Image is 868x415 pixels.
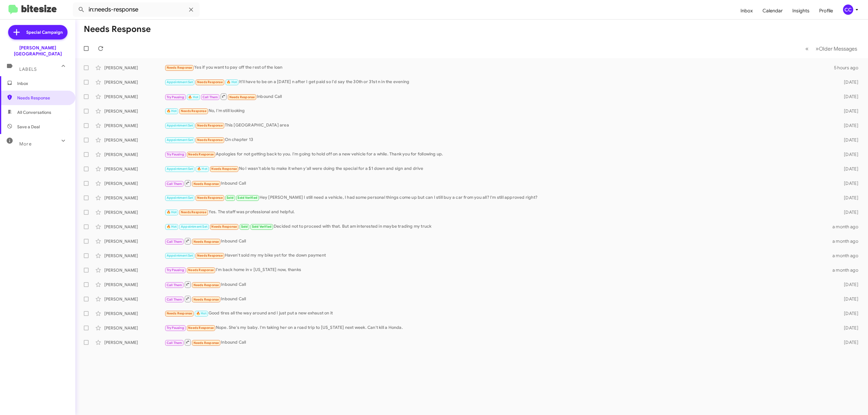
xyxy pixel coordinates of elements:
[167,182,182,186] span: Call Them
[104,151,165,158] div: [PERSON_NAME]
[832,180,863,186] div: [DATE]
[758,2,788,20] a: Calendar
[19,141,32,147] span: More
[816,45,819,52] span: »
[832,339,863,345] div: [DATE]
[832,209,863,215] div: [DATE]
[17,80,68,86] span: Inbox
[237,196,257,200] span: Sold Verified
[104,238,165,244] div: [PERSON_NAME]
[193,182,219,186] span: Needs Response
[167,268,184,272] span: Try Pausing
[104,137,165,143] div: [PERSON_NAME]
[832,282,863,288] div: [DATE]
[17,124,40,130] span: Save a Deal
[167,210,177,214] span: 🔥 Hot
[167,225,177,229] span: 🔥 Hot
[832,94,863,100] div: [DATE]
[84,24,151,34] h1: Needs Response
[832,65,863,71] div: 5 hours ago
[167,196,193,200] span: Appointment Set
[167,95,184,99] span: Try Pausing
[843,5,853,15] div: CC
[104,108,165,114] div: [PERSON_NAME]
[165,79,832,86] div: It'll have to be on a [DATE] n after I get paid so I'd say the 30th or 31st n in the evening
[165,179,832,187] div: Inbound Call
[104,310,165,317] div: [PERSON_NAME]
[196,311,206,315] span: 🔥 Hot
[832,123,863,129] div: [DATE]
[832,267,863,273] div: a month ago
[167,80,193,84] span: Appointment Set
[165,295,832,303] div: Inbound Call
[104,282,165,288] div: [PERSON_NAME]
[814,2,838,20] a: Profile
[188,95,198,99] span: 🔥 Hot
[165,209,832,216] div: Yes. The staff was professional and helpful.
[832,166,863,172] div: [DATE]
[165,324,832,331] div: Nope. She's my baby. I'm taking her on a road trip to [US_STATE] next week. Can't kill a Honda.
[227,80,237,84] span: 🔥 Hot
[167,254,193,257] span: Appointment Set
[197,196,223,200] span: Needs Response
[104,79,165,85] div: [PERSON_NAME]
[188,326,214,330] span: Needs Response
[832,310,863,317] div: [DATE]
[165,223,832,230] div: Decided not to proceed with that. But am interested in maybe trading my truck
[104,339,165,345] div: [PERSON_NAME]
[167,138,193,142] span: Appointment Set
[165,194,832,201] div: Hey [PERSON_NAME] I still need a vehicle, I had some personal things come up but can I still buy ...
[802,42,861,55] nav: Page navigation example
[188,268,214,272] span: Needs Response
[104,253,165,259] div: [PERSON_NAME]
[832,238,863,244] div: a month ago
[832,253,863,259] div: a month ago
[805,45,809,52] span: «
[165,252,832,259] div: Haven't sold my my bike yet for the down payment
[165,151,832,158] div: Apologies for not getting back to you. I'm going to hold off on a new vehicle for a while. Thank ...
[165,310,832,317] div: Good tires all the way around and I just put a new exhaust on it
[104,325,165,331] div: [PERSON_NAME]
[832,137,863,143] div: [DATE]
[211,167,237,171] span: Needs Response
[165,281,832,288] div: Inbound Call
[197,254,223,257] span: Needs Response
[181,109,206,113] span: Needs Response
[167,326,184,330] span: Try Pausing
[165,165,832,172] div: No I wasn't able to make it when y'all were doing the special for a $1 down and sign and drive
[167,283,182,287] span: Call Them
[167,66,192,70] span: Needs Response
[104,296,165,302] div: [PERSON_NAME]
[167,341,182,345] span: Call Them
[197,167,207,171] span: 🔥 Hot
[193,341,219,345] span: Needs Response
[104,224,165,230] div: [PERSON_NAME]
[832,296,863,302] div: [DATE]
[812,42,861,55] button: Next
[832,224,863,230] div: a month ago
[165,267,832,273] div: I'm back home in v [US_STATE] now, thanks
[252,225,272,229] span: Sold Verified
[736,2,758,20] span: Inbox
[104,180,165,186] div: [PERSON_NAME]
[167,123,193,127] span: Appointment Set
[17,95,68,101] span: Needs Response
[788,2,814,20] a: Insights
[832,195,863,201] div: [DATE]
[193,283,219,287] span: Needs Response
[203,95,218,99] span: Call Them
[197,123,223,127] span: Needs Response
[167,311,192,315] span: Needs Response
[165,237,832,245] div: Inbound Call
[26,29,63,35] span: Special Campaign
[229,95,255,99] span: Needs Response
[167,109,177,113] span: 🔥 Hot
[802,42,812,55] button: Previous
[17,109,51,115] span: All Conversations
[188,152,214,156] span: Needs Response
[104,209,165,215] div: [PERSON_NAME]
[73,2,200,17] input: Search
